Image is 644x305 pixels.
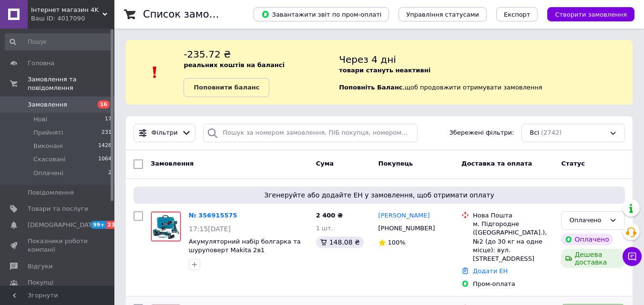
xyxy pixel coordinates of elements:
span: Створити замовлення [555,11,627,18]
h1: Список замовлень [143,9,240,20]
span: Повідомлення [28,188,74,197]
a: [PERSON_NAME] [378,211,430,220]
div: , щоб продовжити отримувати замовлення [339,48,633,97]
a: Фото товару [151,211,181,242]
span: Через 4 дні [339,54,396,65]
span: Покупець [378,160,413,167]
span: Нові [33,115,47,124]
span: Виконані [33,142,63,150]
div: Дешева доставка [561,249,625,268]
span: Інтернет магазин 4K [31,6,102,14]
button: Створити замовлення [547,7,634,21]
span: Cума [316,160,334,167]
div: Оплачено [561,234,613,245]
b: Поповнити баланс [194,84,259,91]
span: (2742) [541,129,562,136]
span: -235.72 ₴ [184,49,231,60]
span: Збережені фільтри: [449,128,514,138]
a: Поповнити баланс [184,78,269,97]
div: Нова Пошта [473,211,553,220]
span: 17:15[DATE] [189,225,231,233]
button: Завантажити звіт по пром-оплаті [254,7,389,21]
span: Замовлення та повідомлення [28,75,114,92]
span: Товари та послуги [28,205,88,213]
span: [DEMOGRAPHIC_DATA] [28,221,98,229]
div: 148.08 ₴ [316,236,364,248]
button: Управління статусами [399,7,487,21]
div: [PHONE_NUMBER] [377,222,437,235]
a: Додати ЕН [473,267,508,275]
span: 100% [388,239,406,246]
span: Покупці [28,278,53,287]
button: Експорт [496,7,538,21]
span: 23 [106,221,117,229]
div: м. Підгородне ([GEOGRAPHIC_DATA].), №2 (до 30 кг на одне місце): вул. [STREET_ADDRESS] [473,220,553,263]
span: Оплачені [33,169,63,177]
span: 2 400 ₴ [316,212,343,219]
span: Показники роботи компанії [28,237,88,254]
b: товари стануть неактивні [339,67,430,74]
span: Замовлення [28,100,67,109]
div: Ваш ID: 4017090 [31,14,114,23]
button: Чат з покупцем [623,247,642,266]
span: 2 [108,169,112,177]
b: реальних коштів на балансі [184,61,285,69]
input: Пошук за номером замовлення, ПІБ покупця, номером телефону, Email, номером накладної [203,124,417,142]
a: № 356915575 [189,212,237,219]
span: Головна [28,59,54,68]
span: Експорт [504,11,531,18]
img: Фото товару [151,212,181,241]
div: Оплачено [569,216,605,226]
span: Відгуки [28,262,52,271]
a: Створити замовлення [538,10,634,18]
span: Управління статусами [406,11,479,18]
img: :exclamation: [148,65,162,79]
span: 16 [98,100,110,108]
span: Згенеруйте або додайте ЕН у замовлення, щоб отримати оплату [137,190,621,200]
span: 17 [105,115,112,124]
span: Скасовані [33,155,66,164]
span: 1 шт. [316,225,333,232]
div: Пром-оплата [473,280,553,288]
span: Прийняті [33,128,63,137]
span: Завантажити звіт по пром-оплаті [261,10,381,19]
span: 231 [102,128,112,137]
span: Фільтри [152,128,178,138]
span: Доставка та оплата [461,160,532,167]
span: Всі [530,128,539,138]
a: Акумуляторний набір болгарка та шуруповерт Makita 2в1 [189,238,301,254]
span: Статус [561,160,585,167]
b: Поповніть Баланс [339,84,402,91]
input: Пошук [5,33,112,50]
span: 1428 [98,142,112,150]
span: 99+ [91,221,106,229]
span: 1064 [98,155,112,164]
span: Замовлення [151,160,194,167]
